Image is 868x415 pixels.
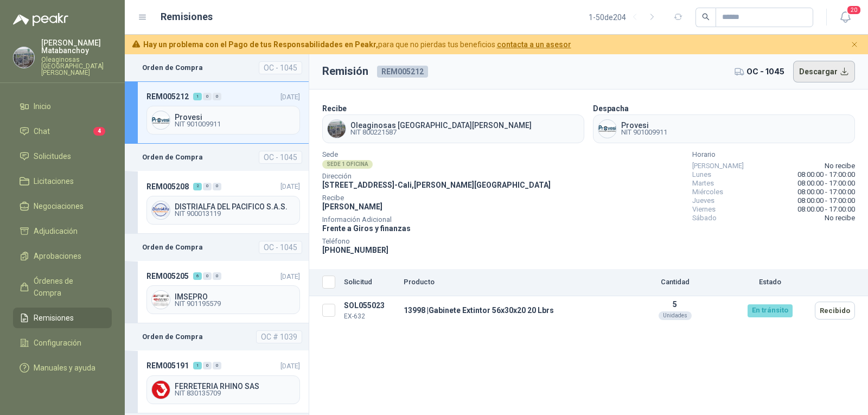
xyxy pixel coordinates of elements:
span: Teléfono [322,239,551,244]
span: NIT 900013119 [175,210,295,217]
div: En tránsito [748,304,793,317]
span: 08:00:00 - 17:00:00 [797,170,855,179]
h3: Remisión [322,63,368,80]
b: Recibe [322,104,347,113]
a: Orden de CompraOC - 1045 [125,234,309,261]
th: Solicitud [340,269,399,296]
span: Viernes [692,205,716,214]
a: Manuales y ayuda [13,357,112,378]
span: DISTRIALFA DEL PACIFICO S.A.S. [175,203,295,210]
span: Inicio [34,100,51,112]
button: Descargar [793,61,856,82]
b: Orden de Compra [142,242,203,253]
span: REM005205 [146,270,189,282]
span: [STREET_ADDRESS] - Cali , [PERSON_NAME][GEOGRAPHIC_DATA] [322,181,551,189]
span: [DATE] [280,182,300,190]
span: Sábado [692,214,717,222]
img: Logo peakr [13,13,68,26]
p: 5 [625,300,725,309]
img: Company Logo [152,111,170,129]
span: 08:00:00 - 17:00:00 [797,179,855,188]
p: EX-632 [344,311,395,322]
div: OC - 1045 [259,241,302,254]
span: [DATE] [280,93,300,101]
span: REM005208 [146,181,189,193]
span: 20 [846,5,861,15]
a: Orden de CompraOC - 1045 [125,54,309,81]
a: REM005208200[DATE] Company LogoDISTRIALFA DEL PACIFICO S.A.S.NIT 900013119 [125,171,309,233]
th: Estado [729,269,810,296]
div: 0 [213,183,221,190]
a: Órdenes de Compra [13,271,112,303]
img: Company Logo [14,47,34,68]
div: 0 [203,272,212,280]
a: Inicio [13,96,112,117]
span: [PERSON_NAME] [692,162,744,170]
button: 20 [835,8,855,27]
div: 1 [193,93,202,100]
b: Orden de Compra [142,331,203,342]
a: REM005205600[DATE] Company LogoIMSEPRONIT 901195579 [125,261,309,323]
div: 1 - 50 de 204 [589,9,661,26]
div: 0 [213,272,221,280]
div: OC - 1045 [259,151,302,164]
img: Company Logo [328,120,346,138]
span: REM005191 [146,360,189,372]
span: Configuración [34,337,81,349]
span: Información Adicional [322,217,551,222]
button: Recibido [815,302,855,320]
div: 0 [213,362,221,369]
span: Licitaciones [34,175,74,187]
h1: Remisiones [161,9,213,24]
span: NIT 800221587 [350,129,532,136]
div: SEDE 1 OFICINA [322,160,373,169]
div: Unidades [659,311,692,320]
div: OC - 1045 [259,61,302,74]
button: Cerrar [848,38,861,52]
div: 0 [203,183,212,190]
span: Martes [692,179,714,188]
a: Aprobaciones [13,246,112,266]
span: 4 [93,127,105,136]
a: REM005212100[DATE] Company LogoProvesiNIT 901009911 [125,81,309,144]
span: Órdenes de Compra [34,275,101,299]
span: Adjudicación [34,225,78,237]
span: Recibe [322,195,551,201]
span: Sede [322,152,551,157]
span: NIT 901195579 [175,301,295,307]
span: NIT 901009911 [621,129,667,136]
b: Orden de Compra [142,62,203,73]
span: REM005212 [377,66,428,78]
td: En tránsito [729,296,810,325]
td: SOL055023 [340,296,399,325]
span: FERRETERIA RHINO SAS [175,382,295,390]
span: Chat [34,125,50,137]
a: contacta a un asesor [497,40,571,49]
span: [PERSON_NAME] [322,202,382,211]
span: IMSEPRO [175,293,295,301]
span: search [702,13,710,21]
span: Jueves [692,196,714,205]
th: Producto [399,269,621,296]
span: REM005212 [146,91,189,103]
a: REM005191100[DATE] Company LogoFERRETERIA RHINO SASNIT 830135709 [125,350,309,413]
p: Oleaginosas [GEOGRAPHIC_DATA][PERSON_NAME] [41,56,112,76]
th: Cantidad [621,269,729,296]
span: Remisiones [34,312,74,324]
span: Provesi [175,113,295,121]
a: Adjudicación [13,221,112,241]
span: Horario [692,152,855,157]
span: Negociaciones [34,200,84,212]
span: No recibe [825,162,855,170]
span: Aprobaciones [34,250,81,262]
b: Hay un problema con el Pago de tus Responsabilidades en Peakr, [143,40,378,49]
span: Miércoles [692,188,723,196]
span: NIT 830135709 [175,390,295,397]
span: Manuales y ayuda [34,362,95,374]
p: [PERSON_NAME] Matabanchoy [41,39,112,54]
a: Configuración [13,333,112,353]
a: Solicitudes [13,146,112,167]
a: Remisiones [13,308,112,328]
span: Provesi [621,122,667,129]
a: Chat4 [13,121,112,142]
